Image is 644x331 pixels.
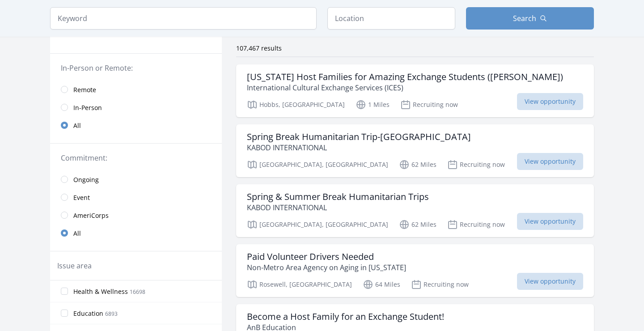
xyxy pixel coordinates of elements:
[247,72,563,82] h3: [US_STATE] Host Families for Amazing Exchange Students ([PERSON_NAME])
[236,184,594,237] a: Spring & Summer Break Humanitarian Trips KABOD INTERNATIONAL [GEOGRAPHIC_DATA], [GEOGRAPHIC_DATA]...
[50,116,222,134] a: All
[73,287,128,296] span: Health & Wellness
[247,262,406,273] p: Non-Metro Area Agency on Aging in [US_STATE]
[247,159,388,170] p: [GEOGRAPHIC_DATA], [GEOGRAPHIC_DATA]
[73,193,90,202] span: Event
[236,244,594,297] a: Paid Volunteer Drivers Needed Non-Metro Area Agency on Aging in [US_STATE] Rosewell, [GEOGRAPHIC_...
[236,124,594,177] a: Spring Break Humanitarian Trip-[GEOGRAPHIC_DATA] KABOD INTERNATIONAL [GEOGRAPHIC_DATA], [GEOGRAPH...
[247,202,429,213] p: KABOD INTERNATIONAL
[50,98,222,116] a: In-Person
[73,103,102,112] span: In-Person
[247,191,429,202] h3: Spring & Summer Break Humanitarian Trips
[517,213,583,230] span: View opportunity
[61,310,68,317] input: Education 6893
[236,64,594,117] a: [US_STATE] Host Families for Amazing Exchange Students ([PERSON_NAME]) International Cultural Exc...
[399,219,436,230] p: 62 Miles
[73,309,103,318] span: Education
[73,175,99,184] span: Ongoing
[411,279,469,290] p: Recruiting now
[247,279,352,290] p: Rosewell, [GEOGRAPHIC_DATA]
[247,132,471,142] h3: Spring Break Humanitarian Trip-[GEOGRAPHIC_DATA]
[513,13,536,24] span: Search
[61,153,211,163] legend: Commitment:
[130,288,145,296] span: 16698
[73,229,81,238] span: All
[327,7,455,30] input: Location
[247,311,444,322] h3: Become a Host Family for an Exchange Student!
[247,99,345,110] p: Hobbs, [GEOGRAPHIC_DATA]
[447,219,505,230] p: Recruiting now
[247,219,388,230] p: [GEOGRAPHIC_DATA], [GEOGRAPHIC_DATA]
[73,85,96,94] span: Remote
[517,93,583,110] span: View opportunity
[466,7,594,30] button: Search
[61,288,68,295] input: Health & Wellness 16698
[57,260,92,271] legend: Issue area
[247,142,471,153] p: KABOD INTERNATIONAL
[236,44,282,52] span: 107,467 results
[517,153,583,170] span: View opportunity
[400,99,458,110] p: Recruiting now
[73,121,81,130] span: All
[50,188,222,206] a: Event
[73,211,109,220] span: AmeriCorps
[50,81,222,98] a: Remote
[447,159,505,170] p: Recruiting now
[50,206,222,224] a: AmeriCorps
[61,63,211,73] legend: In-Person or Remote:
[247,82,563,93] p: International Cultural Exchange Services (ICES)
[356,99,390,110] p: 1 Miles
[399,159,436,170] p: 62 Miles
[517,273,583,290] span: View opportunity
[50,7,317,30] input: Keyword
[363,279,400,290] p: 64 Miles
[105,310,118,318] span: 6893
[247,251,406,262] h3: Paid Volunteer Drivers Needed
[50,224,222,242] a: All
[50,170,222,188] a: Ongoing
